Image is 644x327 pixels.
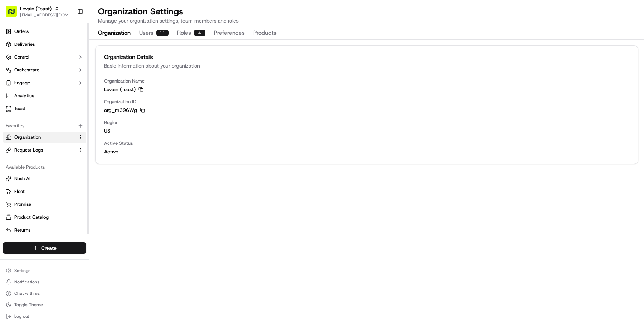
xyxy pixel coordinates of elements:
span: Analytics [14,93,34,99]
a: Request Logs [6,147,75,153]
span: Toggle Theme [14,302,43,308]
p: Manage your organization settings, team members and roles [98,17,239,24]
span: Organization ID [104,99,629,105]
button: Roles [177,27,205,39]
a: Toast [3,103,86,114]
button: Create [3,242,86,254]
button: Log out [3,311,86,321]
span: Notifications [14,279,39,285]
button: Chat with us! [3,288,86,298]
button: Toggle Theme [3,300,86,310]
a: Nash AI [6,175,83,182]
span: Promise [14,201,31,208]
button: Orchestrate [3,64,86,76]
span: us [104,127,629,134]
a: Deliveries [3,39,86,50]
span: Organization [14,134,41,140]
button: Levain (Toast)[EMAIL_ADDRESS][DOMAIN_NAME] [3,3,74,20]
span: Orchestrate [14,67,39,73]
div: Favorites [3,120,86,132]
span: Log out [14,313,29,319]
span: Orders [14,28,29,35]
button: [EMAIL_ADDRESS][DOMAIN_NAME] [20,12,71,18]
a: Fleet [6,188,83,195]
span: Engage [14,80,30,86]
span: Product Catalog [14,214,49,221]
a: Product Catalog [6,214,83,221]
span: org_m396Wg [104,106,137,114]
a: Organization [6,134,75,140]
span: Active [104,148,629,155]
span: Settings [14,268,30,273]
button: Promise [3,199,86,210]
button: Engage [3,77,86,89]
div: Basic information about your organization [104,62,629,69]
button: Settings [3,266,86,276]
span: Active Status [104,140,629,147]
button: Request Logs [3,144,86,156]
button: Preferences [214,27,245,39]
button: Levain (Toast) [20,5,52,12]
button: Returns [3,224,86,236]
span: Region [104,119,629,126]
a: Analytics [3,90,86,101]
span: Returns [14,227,30,233]
button: Users [139,27,169,39]
img: Toast logo [6,106,11,111]
span: Nash AI [14,175,30,182]
span: Chat with us! [14,291,40,296]
span: Organization Name [104,78,629,84]
a: Orders [3,26,86,37]
div: Organization Details [104,54,629,60]
a: Promise [6,201,83,208]
div: 4 [194,30,205,36]
button: Product Catalog [3,212,86,223]
span: Toast [14,105,25,112]
a: Returns [6,227,83,233]
span: Deliveries [14,41,35,48]
span: Request Logs [14,147,43,153]
button: Organization [3,132,86,143]
button: Products [253,27,277,39]
span: Control [14,54,29,60]
div: Available Products [3,162,86,173]
button: Organization [98,27,131,39]
button: Nash AI [3,173,86,184]
button: Control [3,51,86,63]
div: 11 [156,30,169,36]
button: Notifications [3,277,86,287]
button: Fleet [3,186,86,197]
span: Levain (Toast) [104,86,136,93]
span: Fleet [14,188,25,195]
span: Create [41,244,57,252]
h1: Organization Settings [98,6,239,17]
